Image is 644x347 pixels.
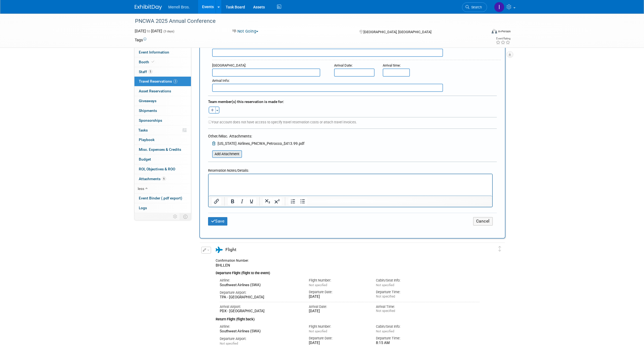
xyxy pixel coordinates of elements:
[492,29,497,33] img: Format-Inperson.png
[288,198,298,205] button: Numbered list
[363,30,431,34] span: [GEOGRAPHIC_DATA], [GEOGRAPHIC_DATA]
[134,116,191,125] a: Sponsorships
[139,89,171,93] span: Asset Reservations
[139,70,152,74] span: Staff
[139,177,166,181] span: Attachments
[498,29,511,33] div: In-Person
[220,342,238,345] span: Not specified
[134,164,191,174] a: ROI, Objectives & ROO
[216,257,253,263] div: Confirmation Number:
[139,79,177,83] span: Travel Reservations
[376,341,435,345] div: 8:15 AM
[134,106,191,115] a: Shipments
[134,67,191,77] a: Staff5
[494,2,504,12] img: Ian Petrocco
[309,309,368,314] div: [DATE]
[218,141,304,146] span: [US_STATE] Airlines_PNCWA_Petrocco_$413.99.pdf
[376,336,435,341] div: Departure Time:
[309,341,368,345] div: [DATE]
[469,5,482,9] span: Search
[139,108,157,113] span: Shipments
[134,135,191,145] a: Playbook
[135,29,162,33] span: [DATE] [DATE]
[455,28,511,36] div: Event Format
[134,57,191,67] a: Booth
[212,79,229,83] span: Arrival Info
[208,97,497,105] div: Team member(s) this reservation is made for:
[134,145,191,154] a: Misc. Expenses & Credits
[134,184,191,193] a: less
[139,118,162,123] span: Sponsorships
[309,283,327,287] span: Not specified
[237,198,247,205] button: Italic
[134,126,191,135] a: Tasks
[334,63,353,67] small: :
[138,128,148,132] span: Tasks
[473,217,493,226] button: Cancel
[220,336,301,341] div: Departure Airport:
[139,157,151,161] span: Budget
[135,5,162,10] img: ExhibitDay
[134,174,191,184] a: Attachments6
[334,63,352,67] span: Arrival Date
[298,198,307,205] button: Bullet list
[148,70,152,74] span: 5
[180,213,191,220] td: Toggle Event Tabs
[208,133,304,140] div: Other/Misc. Attachments:
[139,196,182,200] span: Event Binder (.pdf export)
[134,193,191,203] a: Event Binder (.pdf export)
[216,314,480,322] div: Return Flight (flight back)
[272,198,282,205] button: Superscript
[376,304,435,309] div: Arrival Time:
[216,247,223,253] i: Flight
[309,329,327,333] span: Not specified
[309,304,368,309] div: Arrival Date:
[135,37,146,43] td: Tags
[220,295,301,300] div: TPA - [GEOGRAPHIC_DATA]
[152,60,154,63] i: Booth reservation complete
[209,174,492,196] iframe: Rich Text Area
[208,166,493,174] div: Reservation Notes/Details:
[309,278,368,283] div: Flight Number:
[138,186,144,191] span: less
[498,246,501,252] i: Click and drag to move item
[376,329,394,333] span: Not specified
[231,29,260,34] button: Not Going
[139,60,155,64] span: Booth
[171,213,180,220] td: Personalize Event Tab Strip
[216,268,480,276] div: Departure Flight (flight to the event)
[228,198,237,205] button: Bold
[376,283,394,287] span: Not specified
[212,63,246,67] small: :
[139,99,156,103] span: Giveaways
[168,5,190,9] span: Merrell Bros.
[383,63,401,67] small: :
[212,63,245,67] span: [GEOGRAPHIC_DATA]
[139,147,181,152] span: Misc. Expenses & Credits
[133,16,479,26] div: PNCWA 2025 Annual Conference
[309,290,368,295] div: Departure Date:
[309,324,368,329] div: Flight Number:
[225,247,236,252] span: Flight
[376,290,435,295] div: Departure Time:
[220,290,301,295] div: Departure Airport:
[162,177,166,181] span: 6
[134,86,191,96] a: Asset Reservations
[134,203,191,213] a: Logs
[462,2,487,12] a: Search
[220,304,301,309] div: Arrival Airport:
[139,137,155,142] span: Playbook
[146,29,151,33] span: to
[309,295,368,299] div: [DATE]
[220,278,301,283] div: Airline:
[376,324,435,329] div: Cabin/Seat Info:
[383,63,400,67] span: Arrival time
[173,79,177,83] span: 3
[496,37,510,40] div: Event Rating
[376,295,435,299] div: Not specified
[212,198,221,205] button: Insert/edit link
[376,278,435,283] div: Cabin/Seat Info:
[163,30,174,33] span: (3 days)
[134,48,191,57] a: Event Information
